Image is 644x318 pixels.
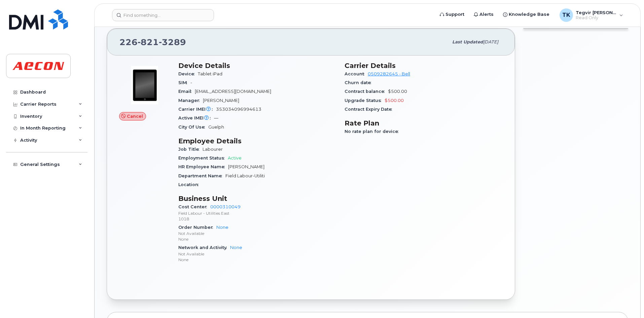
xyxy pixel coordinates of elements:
[562,11,570,19] span: TK
[119,37,186,47] span: 226
[345,98,385,103] span: Upgrade Status
[555,8,628,22] div: Tegvir Kalkat
[190,80,192,85] span: -
[178,107,216,112] span: Carrier IMEI
[178,182,202,187] span: Location
[127,113,143,119] span: Cancel
[159,37,186,47] span: 3289
[178,98,203,103] span: Manager
[178,71,198,76] span: Device
[345,107,395,112] span: Contract Expiry Date
[509,11,549,18] span: Knowledge Base
[345,71,368,76] span: Account
[214,115,218,120] span: —
[345,119,503,127] h3: Rate Plan
[138,37,159,47] span: 821
[178,155,228,161] span: Employment Status
[178,204,210,209] span: Cost Center
[178,225,216,230] span: Order Number
[124,65,165,105] img: image20231002-3703462-fz3vdb.jpeg
[178,216,336,222] p: 1018
[198,71,222,76] span: Tablet iPad
[208,125,224,130] span: Guelph
[216,107,261,112] span: 353034096994613
[228,155,242,161] span: Active
[498,8,554,21] a: Knowledge Base
[576,15,616,21] span: Read Only
[203,147,223,152] span: Labourer
[388,89,407,94] span: $500.00
[435,8,469,21] a: Support
[210,204,241,209] a: 0000310049
[452,39,483,44] span: Last updated
[178,115,214,120] span: Active IMEI
[178,210,336,216] p: Field Labour - Utilities East
[469,8,498,21] a: Alerts
[368,71,410,76] a: 0509282645 - Bell
[345,80,374,85] span: Churn date
[178,245,230,250] span: Network and Activity
[178,147,203,152] span: Job Title
[576,10,616,15] span: Tegvir [PERSON_NAME]
[345,62,503,70] h3: Carrier Details
[178,173,225,178] span: Department Name
[225,173,265,178] span: Field Labour-Utiliti
[112,9,214,21] input: Find something...
[483,39,498,44] span: [DATE]
[178,195,336,203] h3: Business Unit
[385,98,404,103] span: $500.00
[178,236,336,242] p: None
[479,11,494,18] span: Alerts
[345,129,402,134] span: No rate plan for device
[178,137,336,145] h3: Employee Details
[178,89,195,94] span: Email
[178,231,336,236] p: Not Available
[178,125,208,130] span: City Of Use
[178,62,336,70] h3: Device Details
[178,257,336,262] p: None
[228,164,264,169] span: [PERSON_NAME]
[178,251,336,257] p: Not Available
[445,11,464,18] span: Support
[178,80,190,85] span: SIM
[178,164,228,169] span: HR Employee Name
[230,245,242,250] a: None
[216,225,228,230] a: None
[195,89,271,94] span: [EMAIL_ADDRESS][DOMAIN_NAME]
[203,98,239,103] span: [PERSON_NAME]
[345,89,388,94] span: Contract balance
